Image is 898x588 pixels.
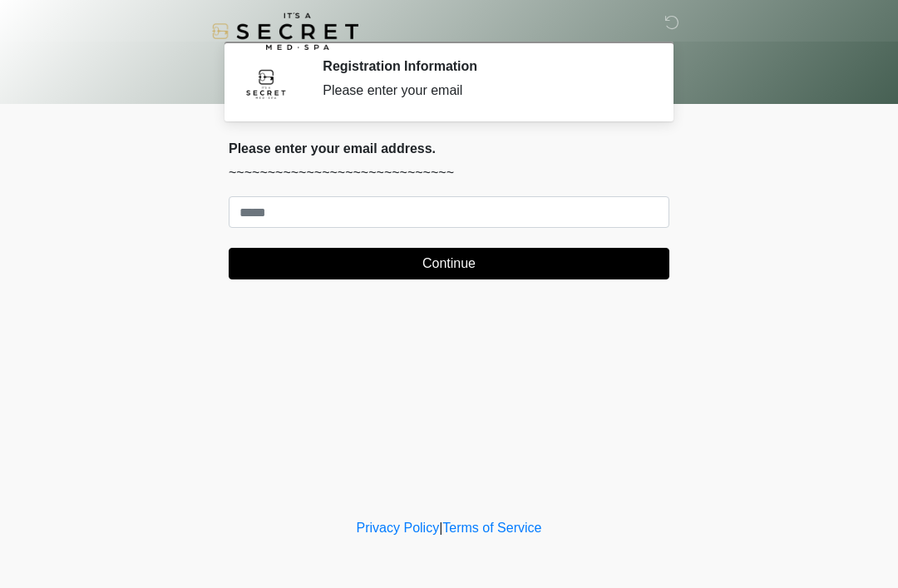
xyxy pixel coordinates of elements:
[323,58,644,74] h2: Registration Information
[229,163,669,183] p: ~~~~~~~~~~~~~~~~~~~~~~~~~~~~~
[442,521,541,535] a: Terms of Service
[241,58,291,108] img: Agent Avatar
[212,12,358,50] img: It's A Secret Med Spa Logo
[323,81,644,101] div: Please enter your email
[229,248,669,279] button: Continue
[229,141,669,156] h2: Please enter your email address.
[357,521,440,535] a: Privacy Policy
[439,521,442,535] a: |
